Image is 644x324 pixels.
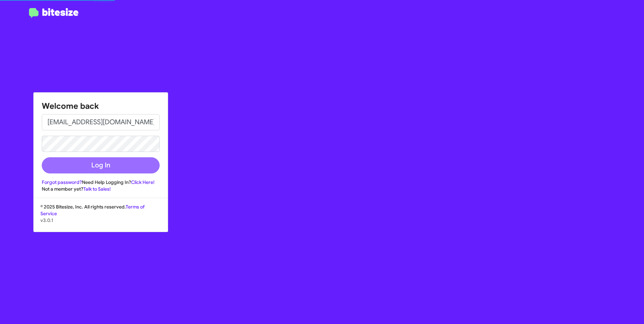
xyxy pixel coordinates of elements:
div: Need Help Logging In? [42,179,160,186]
div: Not a member yet? [42,186,160,192]
p: v3.0.1 [40,217,161,224]
a: Click Here! [131,179,155,185]
a: Terms of Service [40,204,144,217]
h1: Welcome back [42,101,160,111]
a: Forgot password? [42,179,82,185]
button: Log In [42,157,160,173]
input: Email address [42,114,160,130]
a: Talk to Sales! [83,186,111,192]
div: © 2025 Bitesize, Inc. All rights reserved. [34,203,168,232]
